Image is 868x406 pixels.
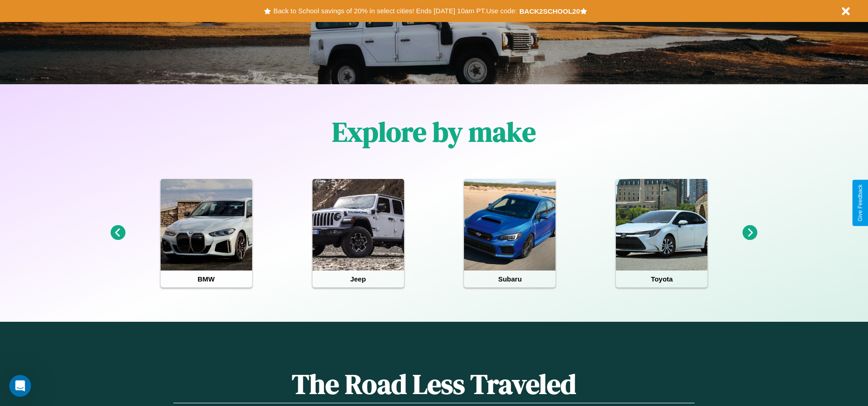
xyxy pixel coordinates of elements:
[616,271,707,287] h4: Toyota
[519,7,580,15] b: BACK2SCHOOL20
[271,5,519,17] button: Back to School savings of 20% in select cities! Ends [DATE] 10am PT.Use code:
[173,365,694,403] h1: The Road Less Traveled
[464,271,555,287] h4: Subaru
[857,184,863,222] div: Give Feedback
[332,113,536,151] h1: Explore by make
[161,271,252,287] h4: BMW
[9,375,31,397] iframe: Intercom live chat
[313,271,404,287] h4: Jeep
